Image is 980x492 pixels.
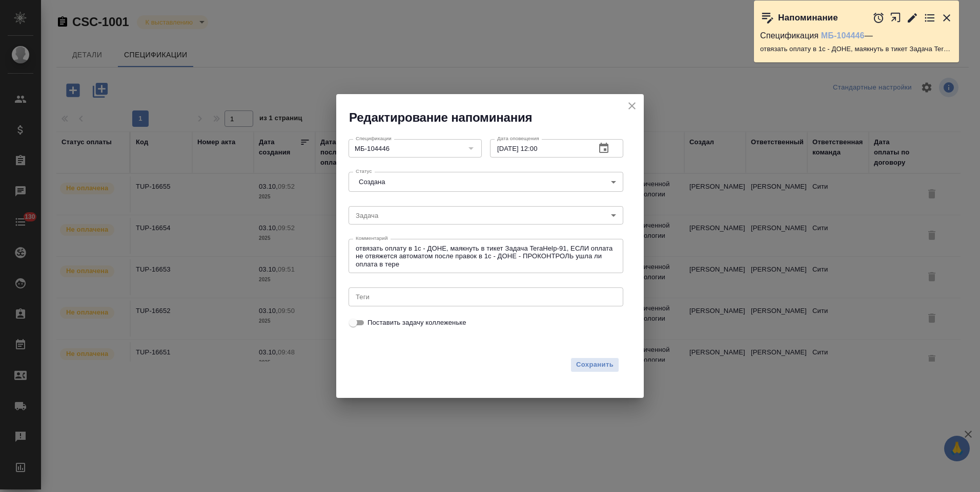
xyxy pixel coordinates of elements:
[624,98,640,114] button: close
[576,359,614,371] span: Сохранить
[778,13,838,23] p: Напоминание
[821,31,865,40] a: МБ-104446
[924,12,936,24] button: Перейти в todo
[570,357,619,372] button: Сохранить
[349,172,623,191] div: Создана
[356,177,388,186] button: Создана
[760,31,953,41] p: Спецификация —
[872,12,885,24] button: Отложить
[760,44,953,54] p: отвязать оплату в 1с - ДОНЕ, маякнуть в тикет Задача TeraHelp-91, ЕСЛИ оплата не отвяжется автома...
[367,318,466,328] span: Поставить задачу коллеженьке
[890,7,902,29] button: Открыть в новой вкладке
[349,109,644,126] h2: Редактирование напоминания
[941,12,953,24] button: Закрыть
[356,244,616,268] textarea: отвязать оплату в 1с - ДОНЕ, маякнуть в тикет Задача TeraHelp-91, ЕСЛИ оплата не отвяжется автома...
[349,206,623,225] div: ​
[906,12,918,24] button: Редактировать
